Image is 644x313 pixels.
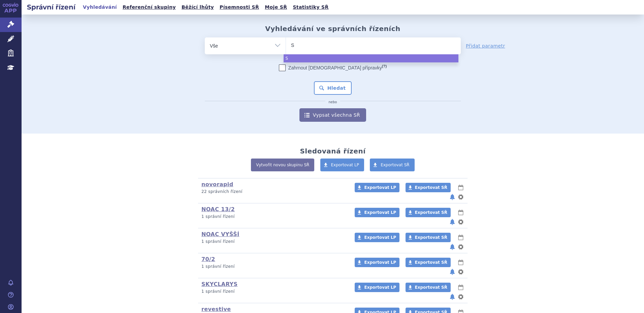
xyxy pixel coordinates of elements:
abbr: (?) [382,64,387,68]
span: Exportovat LP [364,285,396,290]
span: Exportovat SŘ [415,235,447,240]
span: Exportovat LP [364,185,396,190]
a: Vypsat všechna SŘ [299,108,366,122]
a: 70/2 [201,256,215,262]
a: Exportovat SŘ [370,159,415,171]
p: 1 správní řízení [201,239,346,245]
a: SKYCLARYS [201,281,237,287]
a: Exportovat LP [355,208,399,217]
p: 1 správní řízení [201,289,346,294]
span: Exportovat SŘ [415,185,447,190]
a: Běžící lhůty [180,3,216,12]
a: NOAC VYŠŠÍ [201,231,239,237]
button: notifikace [449,218,456,226]
a: NOAC 13/2 [201,206,235,212]
span: Exportovat LP [331,163,359,167]
button: notifikace [449,293,456,301]
h2: Vyhledávání ve správních řízeních [265,25,400,33]
a: Exportovat SŘ [406,233,451,242]
span: Exportovat LP [364,260,396,265]
button: lhůty [457,258,464,266]
button: nastavení [457,268,464,276]
a: Statistiky SŘ [291,3,330,12]
p: 1 správní řízení [201,264,346,269]
a: Vyhledávání [81,3,119,12]
span: Exportovat LP [364,235,396,240]
p: 1 správní řízení [201,214,346,220]
button: notifikace [449,193,456,201]
a: Exportovat SŘ [406,208,451,217]
a: Exportovat SŘ [406,283,451,292]
a: Písemnosti SŘ [218,3,261,12]
button: lhůty [457,183,464,192]
a: Moje SŘ [263,3,289,12]
li: S [284,54,458,62]
a: Přidat parametr [466,42,505,49]
a: Exportovat SŘ [406,258,451,267]
a: Vytvořit novou skupinu SŘ [251,159,314,171]
button: Hledat [314,81,352,95]
button: lhůty [457,283,464,291]
i: nebo [325,100,341,104]
button: notifikace [449,268,456,276]
button: lhůty [457,233,464,241]
a: Exportovat LP [355,258,399,267]
p: 22 správních řízení [201,189,346,195]
a: revestive [201,306,231,312]
button: nastavení [457,218,464,226]
a: Referenční skupiny [121,3,178,12]
a: Exportovat LP [355,183,399,192]
button: notifikace [449,243,456,251]
span: Exportovat SŘ [415,260,447,265]
span: Exportovat LP [364,210,396,215]
a: Exportovat SŘ [406,183,451,192]
span: Exportovat SŘ [415,285,447,290]
button: nastavení [457,193,464,201]
a: Exportovat LP [355,233,399,242]
button: nastavení [457,293,464,301]
span: Exportovat SŘ [381,163,410,167]
h2: Sledovaná řízení [300,147,365,155]
h2: Správní řízení [22,2,81,12]
button: nastavení [457,243,464,251]
a: novorapid [201,181,233,188]
span: Exportovat SŘ [415,210,447,215]
a: Exportovat LP [320,159,364,171]
label: Zahrnout [DEMOGRAPHIC_DATA] přípravky [279,64,387,71]
button: lhůty [457,208,464,217]
a: Exportovat LP [355,283,399,292]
